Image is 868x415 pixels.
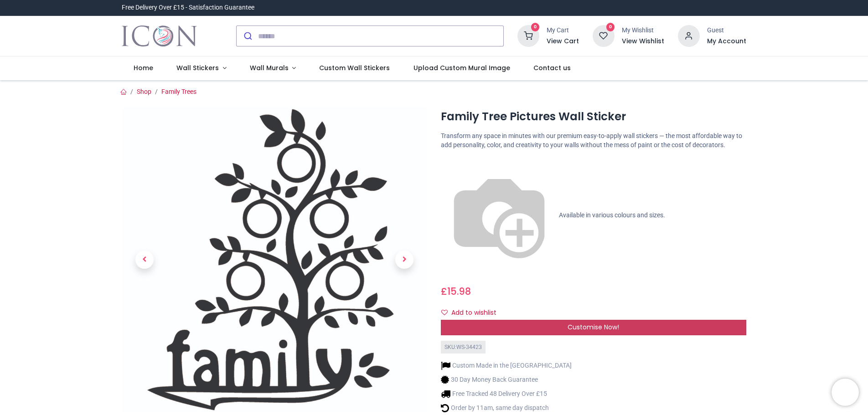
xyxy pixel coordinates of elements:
[441,361,572,370] li: Custom Made in the [GEOGRAPHIC_DATA]
[547,37,579,46] a: View Cart
[122,107,427,412] img: WS-34423-03
[122,3,254,12] div: Free Delivery Over £15 - Satisfaction Guarantee
[447,285,471,298] span: 15.98
[176,63,219,72] span: Wall Stickers
[165,56,238,80] a: Wall Stickers
[441,109,746,124] h1: Family Tree Pictures Wall Sticker
[135,251,154,269] span: Previous
[441,305,504,321] button: Add to wishlistAdd to wishlist
[531,23,540,31] sup: 0
[382,153,427,367] a: Next
[161,88,196,95] a: Family Trees
[547,26,579,35] div: My Cart
[413,63,510,72] span: Upload Custom Mural Image
[441,375,572,384] li: 30 Day Money Back Guarantee
[707,37,746,46] a: My Account
[441,341,486,354] div: SKU: WS-34423
[395,251,413,269] span: Next
[622,26,664,35] div: My Wishlist
[517,32,539,39] a: 0
[555,3,746,12] iframe: Customer reviews powered by Trustpilot
[122,23,197,49] a: Logo of Icon Wall Stickers
[559,211,665,218] span: Available in various colours and sizes.
[441,403,572,413] li: Order by 11am, same day dispatch
[122,23,197,49] img: Icon Wall Stickers
[441,157,558,274] img: color-wheel.png
[238,56,308,80] a: Wall Murals
[832,379,859,406] iframe: Brevo live chat
[707,26,746,35] div: Guest
[441,389,572,399] li: Free Tracked 48 Delivery Over £15
[134,63,153,72] span: Home
[237,26,258,46] button: Submit
[593,32,615,39] a: 0
[622,37,664,46] a: View Wishlist
[122,153,167,367] a: Previous
[441,285,471,298] span: £
[319,63,390,72] span: Custom Wall Stickers
[250,63,289,72] span: Wall Murals
[606,23,615,31] sup: 0
[137,88,151,95] a: Shop
[441,309,448,316] i: Add to wishlist
[533,63,571,72] span: Contact us
[568,323,619,332] span: Customise Now!
[441,132,746,149] p: Transform any space in minutes with our premium easy-to-apply wall stickers — the most affordable...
